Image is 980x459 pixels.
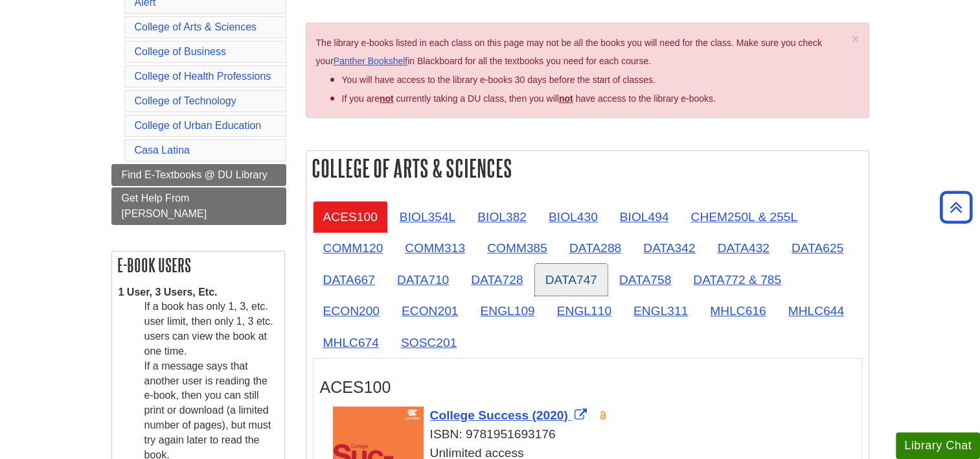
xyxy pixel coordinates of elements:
a: College of Business [135,46,226,57]
a: BIOL382 [467,201,537,233]
a: DATA728 [461,264,533,296]
a: College of Health Professions [135,71,271,82]
div: ISBN: 9781951693176 [333,425,855,444]
a: College of Technology [135,95,236,106]
a: BIOL494 [610,201,679,233]
span: You will have access to the library e-books 30 days before the start of classes. [342,75,655,85]
span: Find E-Textbooks @ DU Library [122,169,268,180]
a: COMM385 [477,232,558,264]
a: DATA772 & 785 [683,264,792,296]
a: Find E-Textbooks @ DU Library [111,164,286,186]
a: Casa Latina [135,145,190,156]
a: DATA710 [387,264,459,296]
a: COMM313 [394,232,475,264]
a: DATA342 [633,232,705,264]
a: ECON200 [313,295,390,327]
a: CHEM250L & 255L [680,201,808,233]
strong: not [380,93,394,104]
a: Panther Bookshelf [334,56,407,66]
a: DATA667 [313,264,385,296]
span: If you are currently taking a DU class, then you will have access to the library e-books. [342,93,716,104]
button: Close [851,32,859,45]
a: ENGL110 [547,295,622,327]
a: MHLC644 [778,295,854,327]
button: Library Chat [896,432,980,459]
h2: College of Arts & Sciences [306,151,869,185]
span: Get Help From [PERSON_NAME] [122,193,207,219]
a: MHLC616 [700,295,776,327]
h3: ACES100 [320,378,855,397]
a: COMM120 [313,232,394,264]
a: ACES100 [313,201,388,233]
a: MHLC674 [313,327,389,359]
span: College Success (2020) [430,408,568,422]
a: SOSC201 [391,327,467,359]
dt: 1 User, 3 Users, Etc. [119,285,278,300]
a: DATA288 [559,232,632,264]
span: × [851,31,859,46]
a: DATA758 [609,264,681,296]
h2: E-book Users [112,252,284,279]
a: DATA747 [535,264,608,296]
a: ENGL311 [623,295,698,327]
a: BIOL430 [538,201,608,233]
span: The library e-books listed in each class on this page may not be all the books you will need for ... [316,38,822,67]
a: Get Help From [PERSON_NAME] [111,187,286,225]
a: ECON201 [391,295,468,327]
a: BIOL354L [389,201,466,233]
img: Open Access [598,410,608,421]
a: ENGL109 [470,295,545,327]
u: not [559,93,573,104]
a: Link opens in new window [430,408,591,422]
a: College of Arts & Sciences [135,21,257,32]
a: Back to Top [935,198,977,216]
a: College of Urban Education [135,120,262,131]
a: DATA432 [707,232,779,264]
a: DATA625 [781,232,854,264]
